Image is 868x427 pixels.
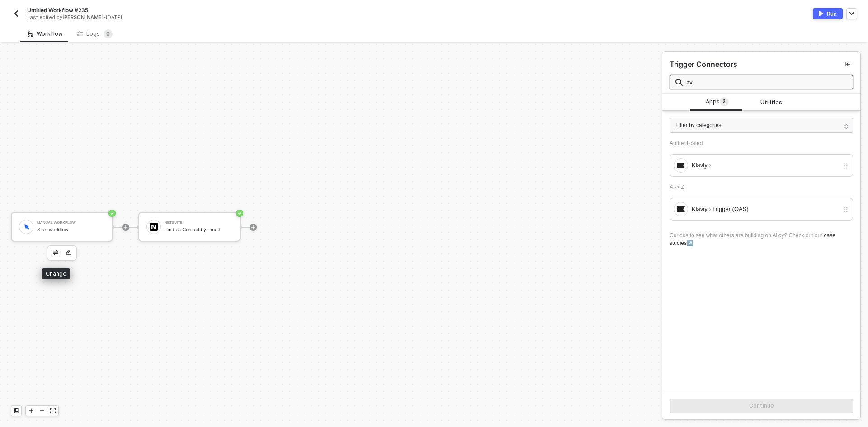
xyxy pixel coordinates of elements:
[842,206,849,213] img: drag
[165,221,232,225] div: NetSuite
[77,29,113,38] div: Logs
[62,14,104,20] span: [PERSON_NAME]
[670,226,853,253] div: Curious to see what others are building on Alloy? Check out our
[706,97,729,107] span: Apps
[692,160,839,170] div: Klaviyo
[27,6,88,14] span: Untitled Workflow #235
[670,232,835,246] a: case studies↗
[13,10,20,17] img: back
[165,227,232,233] div: Finds a Contact by Email
[845,61,850,67] span: icon-collapse-left
[104,29,113,38] sup: 0
[236,210,243,217] span: icon-success-page
[42,268,70,279] div: Change
[842,162,849,169] img: drag
[63,248,74,258] button: edit-cred
[50,248,61,258] button: edit-cred
[723,98,726,105] span: 2
[670,184,853,191] div: A -> Z
[108,210,116,217] span: icon-success-page
[675,121,721,130] span: Filter by categories
[39,408,45,413] span: icon-minus
[720,97,729,106] sup: 2
[11,8,22,19] button: back
[692,204,839,214] div: Klaviyo Trigger (OAS)
[37,221,105,225] div: Manual Workflow
[53,250,58,255] img: edit-cred
[250,225,256,230] span: icon-play
[50,408,56,413] span: icon-expand
[670,140,853,147] div: Authenticated
[675,79,683,86] img: search
[123,225,128,230] span: icon-play
[827,10,837,18] div: Run
[670,399,853,413] button: Continue
[677,161,685,169] img: integration-icon
[66,250,71,256] img: edit-cred
[27,14,413,21] div: Last edited by - [DATE]
[760,98,782,107] span: Utilities
[819,11,823,16] img: activate
[150,223,158,231] img: icon
[813,8,843,19] button: activateRun
[670,60,737,69] div: Trigger Connectors
[22,223,30,230] img: icon
[28,408,34,413] span: icon-play
[28,30,63,38] div: Workflow
[677,205,685,213] img: integration-icon
[37,227,105,233] div: Start workflow
[686,77,847,87] input: Search all blocks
